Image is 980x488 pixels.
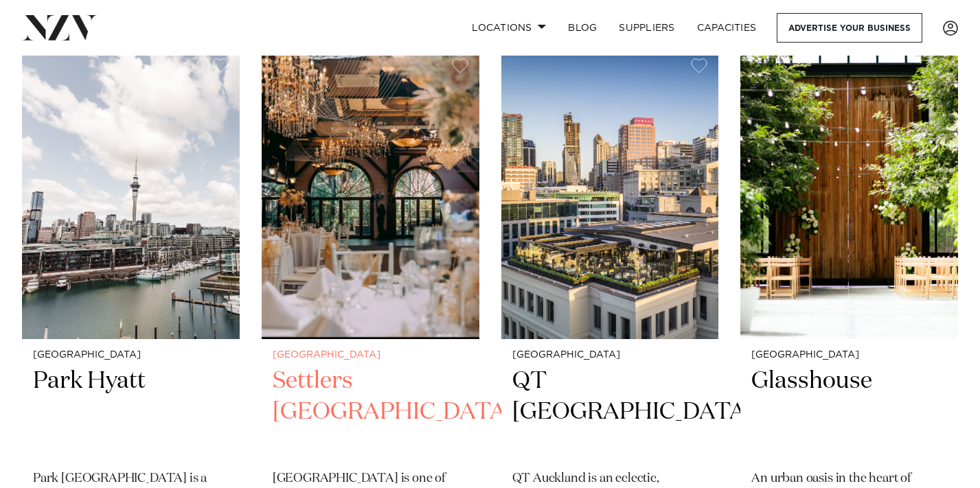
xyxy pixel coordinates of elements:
[22,15,97,40] img: nzv-logo.png
[512,350,708,360] small: [GEOGRAPHIC_DATA]
[777,13,922,43] a: Advertise your business
[461,13,557,43] a: Locations
[33,366,229,458] h2: Park Hyatt
[751,366,947,458] h2: Glasshouse
[33,350,229,360] small: [GEOGRAPHIC_DATA]
[686,13,768,43] a: Capacities
[512,366,708,458] h2: QT [GEOGRAPHIC_DATA]
[273,366,468,458] h2: Settlers [GEOGRAPHIC_DATA]
[273,350,468,360] small: [GEOGRAPHIC_DATA]
[557,13,608,43] a: BLOG
[608,13,685,43] a: SUPPLIERS
[751,350,947,360] small: [GEOGRAPHIC_DATA]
